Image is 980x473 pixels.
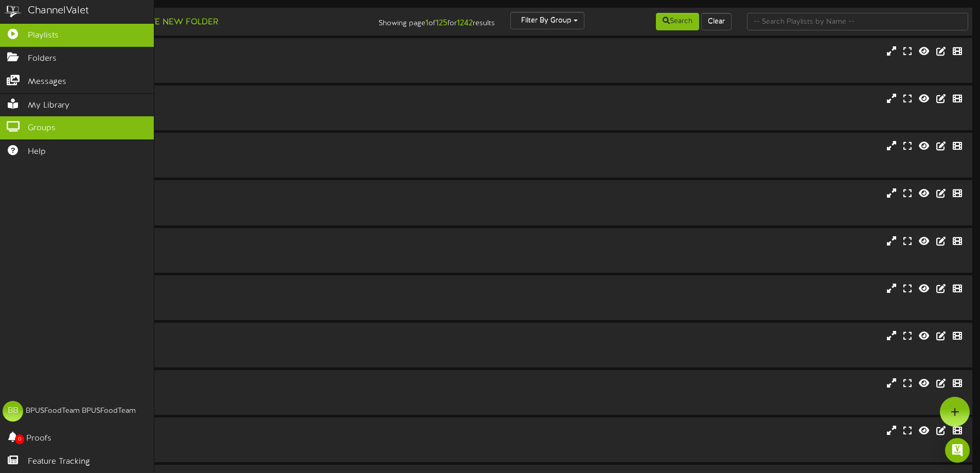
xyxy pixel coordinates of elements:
button: Clear [701,13,732,30]
span: Messages [28,76,66,88]
span: Proofs [26,433,51,445]
div: Showing page of for results [345,12,503,29]
div: # 9988 [41,398,417,407]
div: # 9878 [41,256,417,265]
div: [US_STATE] 42331 Unit 1 [41,425,417,437]
div: IDC PRO ( 12:5 ) [41,437,417,446]
div: Allerton unit 1 [41,236,417,248]
div: 7193 unit 2 [41,188,417,200]
div: 7193 unit 1 [41,141,417,152]
span: 0 [15,434,24,444]
span: Playlists [28,30,59,42]
div: BB [3,401,23,422]
div: IDC PRO ( 12:5 ) [41,247,417,256]
div: # 15948 [41,161,417,170]
button: Search [656,13,699,30]
div: IDC PRO ( 12:5 ) [41,390,417,398]
span: Feature Tracking [28,456,90,468]
div: AMPM Corp RHS [41,378,417,390]
div: ChannelValet [28,4,89,19]
div: IDC PRO ( 12:5 ) [41,152,417,161]
div: IDC PRO ( 12:5 ) [41,200,417,208]
button: Create New Folder [119,16,221,29]
div: 7170 unit 1 [41,46,417,58]
div: IDC PRO ( 12:5 ) [41,58,417,66]
span: Groups [28,122,56,134]
strong: 1 [425,19,429,28]
div: IDC PRO ( 12:5 ) [41,105,417,114]
div: # 15949 [41,208,417,217]
div: # 10157 [41,446,417,454]
span: Help [28,146,46,158]
div: IDC PRO ( 12:5 ) [41,342,417,351]
div: BPUSFoodTeam BPUSFoodTeam [26,406,136,416]
strong: 125 [436,19,448,28]
div: # 16071 [41,114,417,122]
div: AMPM Corp LHS [41,330,417,342]
input: -- Search Playlists by Name -- [747,13,968,30]
strong: 1242 [457,19,473,28]
span: Folders [28,53,57,65]
button: Filter By Group [510,12,584,29]
div: ampm 42092 Unit 1 [41,283,417,295]
div: # 16070 [41,66,417,75]
div: # 15408 [41,304,417,312]
div: 7170 unit 2 [41,93,417,105]
span: My Library [28,100,69,112]
div: # 9989 [41,351,417,360]
div: Open Intercom Messenger [945,438,970,463]
div: IDC PRO ( 12:5 ) [41,294,417,303]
